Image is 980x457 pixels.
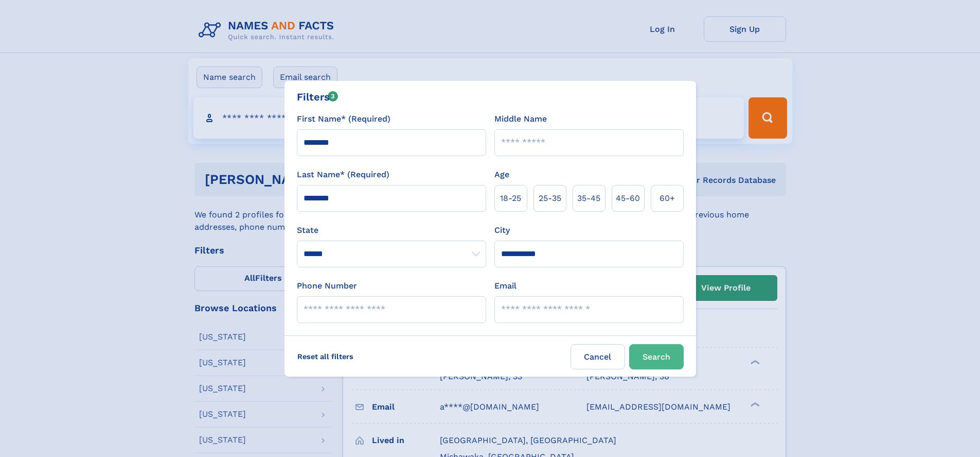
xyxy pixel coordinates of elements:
[494,168,509,181] label: Age
[291,344,360,369] label: Reset all filters
[494,280,516,292] label: Email
[297,168,389,181] label: Last Name* (Required)
[660,192,675,205] span: 60+
[616,192,640,205] span: 45‑60
[297,280,357,292] label: Phone Number
[297,224,486,236] label: State
[500,192,521,205] span: 18‑25
[571,344,625,369] label: Cancel
[494,224,510,236] label: City
[297,113,390,125] label: First Name* (Required)
[577,192,600,205] span: 35‑45
[629,344,684,369] button: Search
[494,113,547,125] label: Middle Name
[297,89,338,105] div: Filters
[539,192,561,205] span: 25‑35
